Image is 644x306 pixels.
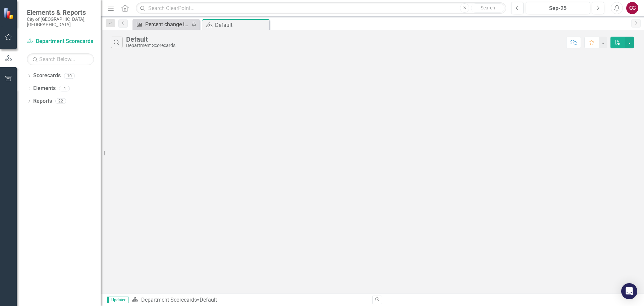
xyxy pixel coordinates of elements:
[526,2,590,14] button: Sep-25
[200,297,217,303] div: Default
[55,98,66,104] div: 22
[27,16,94,28] small: City of [GEOGRAPHIC_DATA], [GEOGRAPHIC_DATA]
[27,8,94,16] span: Elements & Reports
[132,296,367,304] div: »
[126,36,175,43] div: Default
[59,86,70,91] div: 4
[215,21,268,29] div: Default
[107,297,128,303] span: Updater
[27,38,94,45] a: Department Scorecards
[64,73,75,79] div: 10
[33,85,56,92] a: Elements
[33,97,52,105] a: Reports
[621,283,637,299] div: Open Intercom Messenger
[3,8,15,19] img: ClearPoint Strategy
[136,2,506,14] input: Search ClearPoint...
[471,3,504,13] button: Search
[134,20,190,29] a: Percent change in total fleet fuel consumption (as compared to same period prior year)
[33,72,61,80] a: Scorecards
[528,4,588,12] div: Sep-25
[481,5,495,10] span: Search
[126,43,175,48] div: Department Scorecards
[626,2,638,14] button: CC
[141,297,197,303] a: Department Scorecards
[27,53,94,65] input: Search Below...
[145,20,190,29] div: Percent change in total fleet fuel consumption (as compared to same period prior year)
